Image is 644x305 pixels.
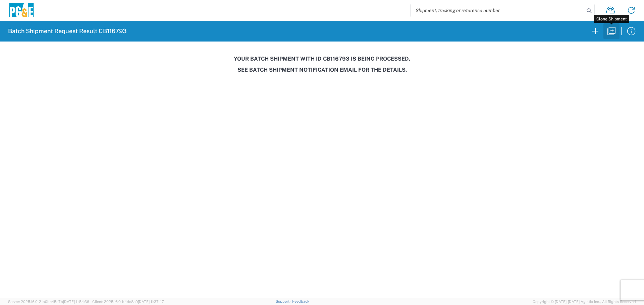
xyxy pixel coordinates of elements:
a: Feedback [292,299,309,303]
span: Copyright © [DATE]-[DATE] Agistix Inc., All Rights Reserved [533,299,636,305]
span: Client: 2025.16.0-b4dc8a9 [92,300,164,304]
h3: Your batch shipment with id CB116793 is being processed. [5,56,639,62]
a: Support [276,299,292,303]
h3: See Batch Shipment Notification email for the details. [5,67,639,73]
span: [DATE] 11:54:36 [63,300,89,304]
input: Shipment, tracking or reference number [411,4,584,17]
h2: Batch Shipment Request Result CB116793 [8,27,127,35]
span: Server: 2025.16.0-21b0bc45e7b [8,300,89,304]
span: [DATE] 11:37:47 [138,300,164,304]
img: pge [8,3,35,18]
